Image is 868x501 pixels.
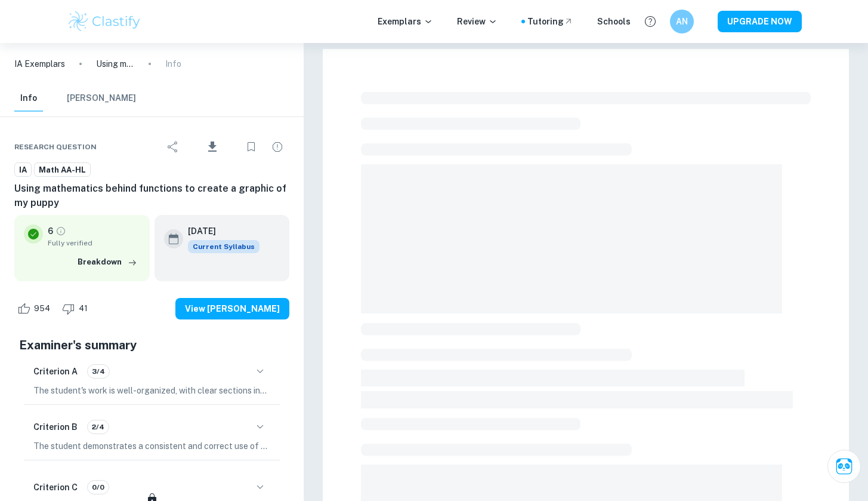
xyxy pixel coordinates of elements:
[265,135,289,159] div: Report issue
[34,162,91,177] a: Math AA-HL
[670,10,694,33] button: AN
[14,299,57,318] div: Like
[67,85,136,112] button: [PERSON_NAME]
[27,303,57,315] span: 954
[718,11,802,32] button: UPGRADE NOW
[14,142,97,152] span: Research question
[96,57,134,70] p: Using mathematics behind functions to create a graphic of my puppy
[188,240,260,253] div: This exemplar is based on the current syllabus. Feel free to refer to it for inspiration/ideas wh...
[239,135,263,159] div: Bookmark
[161,135,185,159] div: Share
[72,303,94,315] span: 41
[188,240,260,253] span: Current Syllabus
[14,182,289,210] h6: Using mathematics behind functions to create a graphic of my puppy
[48,225,53,238] p: 6
[67,10,143,33] img: Clastify logo
[33,420,78,434] h6: Criterion B
[675,15,688,28] h6: AN
[15,164,31,176] span: IA
[457,15,498,28] p: Review
[59,299,94,318] div: Dislike
[48,238,140,248] span: Fully verified
[19,336,285,354] h5: Examiner's summary
[187,131,237,162] div: Download
[188,225,250,238] h6: [DATE]
[88,422,109,432] span: 2/4
[527,15,573,28] a: Tutoring
[165,57,181,70] p: Info
[33,439,270,453] p: The student demonstrates a consistent and correct use of mathematical notation, symbols, and term...
[33,384,270,397] p: The student's work is well-organized, with clear sections including introduction, body, and concl...
[827,450,861,483] button: Ask Clai
[175,298,289,319] button: View [PERSON_NAME]
[33,365,78,378] h6: Criterion A
[14,162,32,177] a: IA
[75,253,140,271] button: Breakdown
[14,85,43,112] button: Info
[14,57,65,70] a: IA Exemplars
[597,15,631,28] a: Schools
[35,164,90,176] span: Math AA-HL
[378,15,433,28] p: Exemplars
[55,226,66,236] a: Grade fully verified
[88,366,109,377] span: 3/4
[640,11,660,32] button: Help and Feedback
